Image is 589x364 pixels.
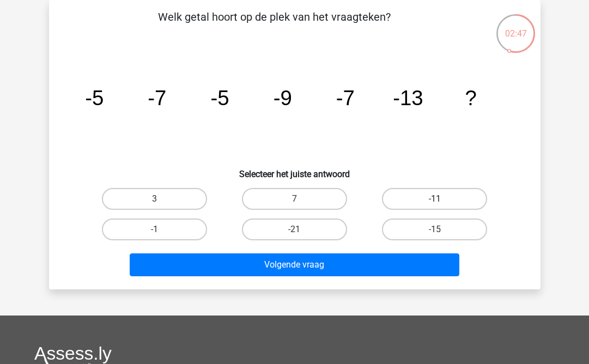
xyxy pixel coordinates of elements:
tspan: -5 [210,86,229,110]
label: -15 [382,219,487,240]
tspan: -5 [85,86,104,110]
tspan: -7 [148,86,166,110]
button: Volgende vraag [130,253,459,276]
tspan: -9 [273,86,292,110]
div: 02:47 [495,13,536,40]
label: 3 [102,188,207,210]
label: -11 [382,188,487,210]
tspan: -7 [336,86,354,110]
label: -1 [102,219,207,240]
label: 7 [242,188,347,210]
tspan: -13 [393,86,423,110]
p: Welk getal hoort op de plek van het vraagteken? [66,9,482,41]
tspan: ? [465,86,476,110]
label: -21 [242,219,347,240]
h6: Selecteer het juiste antwoord [66,160,523,179]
